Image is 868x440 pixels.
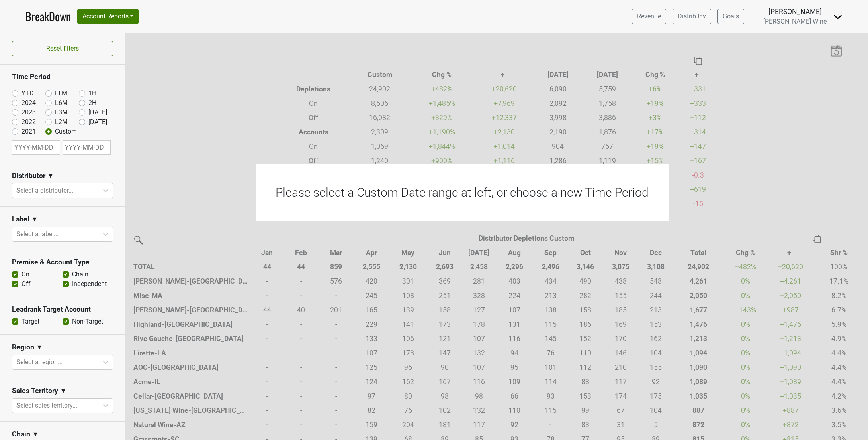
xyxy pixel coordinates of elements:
span: [PERSON_NAME] Wine [763,18,827,25]
label: [DATE] [88,117,107,127]
h3: Leadrank Target Account [12,305,113,314]
label: L2M [55,117,68,127]
label: LTM [55,89,67,98]
label: 1H [88,89,96,98]
h3: Sales Territory [12,387,58,395]
label: 2H [88,98,96,108]
label: 2024 [22,98,36,108]
input: YYYY-MM-DD [63,140,111,155]
label: Independent [72,279,107,289]
label: L3M [55,108,68,117]
label: Chain [72,270,88,279]
label: 2021 [22,127,36,136]
span: ▼ [32,430,39,439]
span: ▼ [36,343,43,352]
h3: Distributor [12,172,45,180]
button: Reset filters [12,41,113,56]
label: L6M [55,98,68,108]
label: Custom [55,127,77,136]
a: Distrib Inv [673,9,711,24]
input: YYYY-MM-DD [12,140,60,155]
h3: Chain [12,430,30,438]
a: BreakDown [25,8,71,25]
h3: Region [12,343,34,351]
label: 2022 [22,117,36,127]
label: [DATE] [88,108,107,117]
span: ▼ [60,386,66,396]
label: Non-Target [72,317,103,326]
h3: Time Period [12,73,113,81]
a: Goals [717,9,744,24]
a: Revenue [632,9,666,24]
label: 2023 [22,108,36,117]
label: Target [22,317,39,326]
label: Off [22,279,31,289]
label: YTD [22,89,34,98]
label: On [22,270,29,279]
span: ▼ [47,171,54,181]
span: ▼ [31,215,38,224]
h3: Label [12,215,29,223]
div: Please select a Custom Date range at left, or choose a new Time Period [256,164,669,221]
h3: Premise & Account Type [12,258,113,266]
div: [PERSON_NAME] [763,6,827,17]
img: Dropdown Menu [833,12,843,22]
button: Account Reports [77,9,139,24]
